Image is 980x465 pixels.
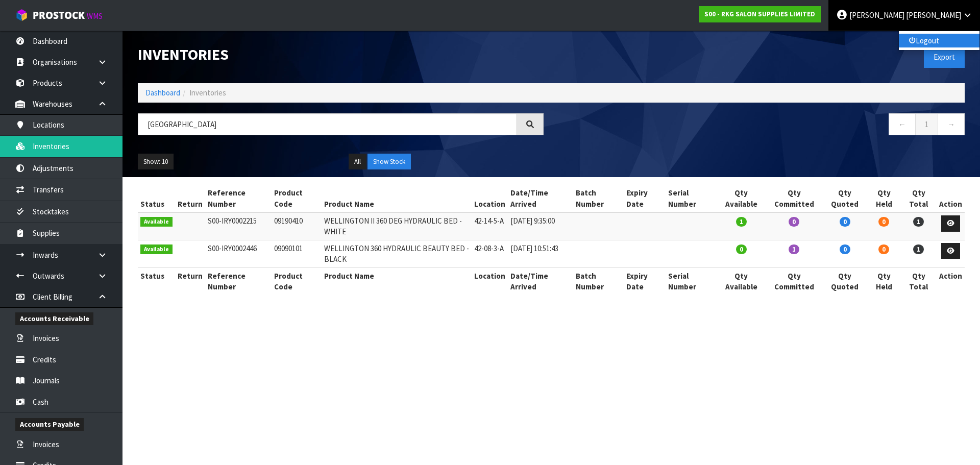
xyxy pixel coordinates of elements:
[508,185,573,212] th: Date/Time Arrived
[717,267,766,295] th: Qty Available
[937,267,965,295] th: Action
[138,154,174,170] button: Show: 10
[840,217,850,227] span: 0
[322,267,472,295] th: Product Name
[899,34,979,47] a: Logout
[272,212,321,240] td: 09190410
[138,46,544,63] h1: Inventories
[900,267,936,295] th: Qty Total
[15,9,28,21] img: cube-alt.png
[666,185,717,212] th: Serial Number
[272,240,321,267] td: 09090101
[272,267,321,295] th: Product Code
[699,6,821,22] a: S00 - RKG SALON SUPPLIES LIMITED
[878,244,889,254] span: 0
[823,267,867,295] th: Qty Quoted
[140,217,173,227] span: Available
[736,244,747,254] span: 0
[938,113,965,135] a: →
[508,267,573,295] th: Date/Time Arrived
[322,240,472,267] td: WELLINGTON 360 HYDRAULIC BEAUTY BED - BLACK
[33,9,85,22] span: ProStock
[624,185,666,212] th: Expiry Date
[145,88,180,97] a: Dashboard
[704,10,815,18] strong: S00 - RKG SALON SUPPLIES LIMITED
[878,217,889,227] span: 0
[937,185,965,212] th: Action
[138,267,175,295] th: Status
[87,11,103,21] small: WMS
[924,46,965,68] button: Export
[138,185,175,212] th: Status
[15,312,93,325] span: Accounts Receivable
[624,267,666,295] th: Expiry Date
[736,217,747,227] span: 1
[849,10,904,20] span: [PERSON_NAME]
[900,185,936,212] th: Qty Total
[573,185,624,212] th: Batch Number
[472,267,508,295] th: Location
[205,185,272,212] th: Reference Number
[189,88,226,97] span: Inventories
[138,113,517,135] input: Search inventories
[272,185,321,212] th: Product Code
[789,244,799,254] span: 1
[717,185,766,212] th: Qty Available
[175,267,205,295] th: Return
[508,240,573,267] td: [DATE] 10:51:43
[766,267,822,295] th: Qty Committed
[913,244,924,254] span: 1
[666,267,717,295] th: Serial Number
[205,267,272,295] th: Reference Number
[140,244,173,255] span: Available
[349,154,366,170] button: All
[472,240,508,267] td: 42-08-3-A
[906,10,961,20] span: [PERSON_NAME]
[322,185,472,212] th: Product Name
[472,185,508,212] th: Location
[367,154,411,170] button: Show Stock
[867,267,900,295] th: Qty Held
[322,212,472,240] td: WELLINGTON II 360 DEG HYDRAULIC BED - WHITE
[823,185,867,212] th: Qty Quoted
[205,212,272,240] td: S00-IRY0002215
[472,212,508,240] td: 42-14-5-A
[205,240,272,267] td: S00-IRY0002446
[508,212,573,240] td: [DATE] 9:35:00
[573,267,624,295] th: Batch Number
[867,185,900,212] th: Qty Held
[915,113,938,135] a: 1
[789,217,799,227] span: 0
[15,418,84,431] span: Accounts Payable
[766,185,822,212] th: Qty Committed
[175,185,205,212] th: Return
[559,113,965,138] nav: Page navigation
[889,113,916,135] a: ←
[913,217,924,227] span: 1
[840,244,850,254] span: 0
